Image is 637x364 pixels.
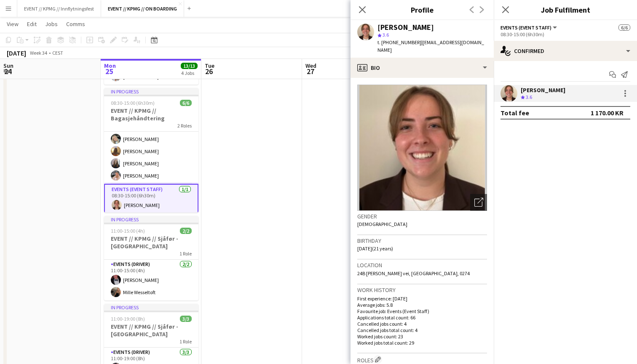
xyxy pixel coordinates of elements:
span: Events (Event Staff) [500,24,551,31]
p: Applications total count: 66 [357,314,487,321]
h3: Location [357,261,487,269]
app-card-role: Events (Event Staff)5/508:30-12:30 (4h)[PERSON_NAME][PERSON_NAME][PERSON_NAME][PERSON_NAME][PERSO... [104,106,198,184]
span: View [7,20,19,28]
span: 1 Role [179,250,192,257]
h3: Gender [357,213,487,220]
div: [DATE] [7,49,26,57]
span: 6/6 [618,24,630,31]
span: t. [PHONE_NUMBER] [377,39,421,45]
span: 11:00-15:00 (4h) [111,228,145,234]
span: Jobs [45,20,58,28]
div: In progress [104,216,198,223]
span: Edit [27,20,37,28]
p: Average jobs: 5.8 [357,302,487,308]
span: Mon [104,62,116,69]
span: Week 34 [28,50,49,56]
span: 1 Role [179,338,192,345]
p: Favourite job: Events (Event Staff) [357,308,487,314]
span: 27 [304,66,316,76]
h3: EVENT // KPMG // Bagasjehåndtering [104,107,198,122]
div: In progress [104,88,198,95]
span: Comms [66,20,85,28]
span: Tue [205,62,214,69]
span: 11:00-19:00 (8h) [111,316,145,322]
p: Cancelled jobs count: 4 [357,321,487,327]
span: Sun [3,62,13,69]
h3: EVENT // KPMG // Sjåfør - [GEOGRAPHIC_DATA] [104,235,198,250]
img: Crew avatar or photo [357,85,487,211]
span: 2 Roles [177,122,192,129]
app-card-role: Events (Driver)2/211:00-15:00 (4h)[PERSON_NAME]Mille Wesseltoft [104,260,198,300]
span: 3/3 [180,316,192,322]
button: EVENT // KPMG // Innflytningsfest [17,0,101,17]
span: [DEMOGRAPHIC_DATA] [357,221,407,227]
h3: Work history [357,286,487,294]
span: 3.6 [526,94,532,100]
span: 13/13 [181,63,198,69]
button: Events (Event Staff) [500,24,558,31]
p: Cancelled jobs total count: 4 [357,327,487,333]
p: Worked jobs count: 23 [357,333,487,340]
div: In progress [104,304,198,311]
h3: Profile [351,4,494,15]
a: Comms [63,19,88,29]
app-job-card: In progress08:30-15:00 (6h30m)6/6EVENT // KPMG // Bagasjehåndtering2 RolesEvents (Event Staff)5/5... [104,88,198,213]
app-job-card: In progress11:00-15:00 (4h)2/2EVENT // KPMG // Sjåfør - [GEOGRAPHIC_DATA]1 RoleEvents (Driver)2/2... [104,216,198,300]
span: 08:30-15:00 (6h30m) [111,100,155,106]
div: CEST [52,50,63,56]
div: [PERSON_NAME] [377,24,434,31]
span: 2/2 [180,228,192,234]
div: 4 Jobs [181,70,197,76]
p: First experience: [DATE] [357,295,487,302]
div: Bio [351,58,494,78]
div: Confirmed [494,41,637,61]
div: 08:30-15:00 (6h30m) [500,31,630,37]
button: EVENT // KPMG // ON BOARDING [101,0,184,17]
div: 1 170.00 KR [591,109,624,117]
a: Jobs [42,19,61,29]
p: Worked jobs total count: 29 [357,340,487,346]
h3: EVENT // KPMG // Sjåfør - [GEOGRAPHIC_DATA] [104,323,198,338]
span: | [EMAIL_ADDRESS][DOMAIN_NAME] [377,39,484,53]
div: [PERSON_NAME] [521,86,565,94]
span: 25 [103,66,116,76]
span: 6/6 [180,100,192,106]
h3: Job Fulfilment [494,4,637,15]
div: Total fee [500,109,529,117]
span: 3.6 [383,32,389,38]
h3: Birthday [357,237,487,244]
span: 24 [2,66,13,76]
a: Edit [24,19,40,29]
span: [DATE] (21 years) [357,245,393,252]
app-card-role: Events (Event Staff)1/108:30-15:00 (6h30m)[PERSON_NAME] [104,184,198,214]
span: Wed [305,62,316,69]
a: View [3,19,22,29]
h3: Roles [357,355,487,364]
span: 26 [203,66,214,76]
div: Open photos pop-in [470,194,487,211]
span: 24B [PERSON_NAME] vei, [GEOGRAPHIC_DATA], 0274 [357,270,470,276]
